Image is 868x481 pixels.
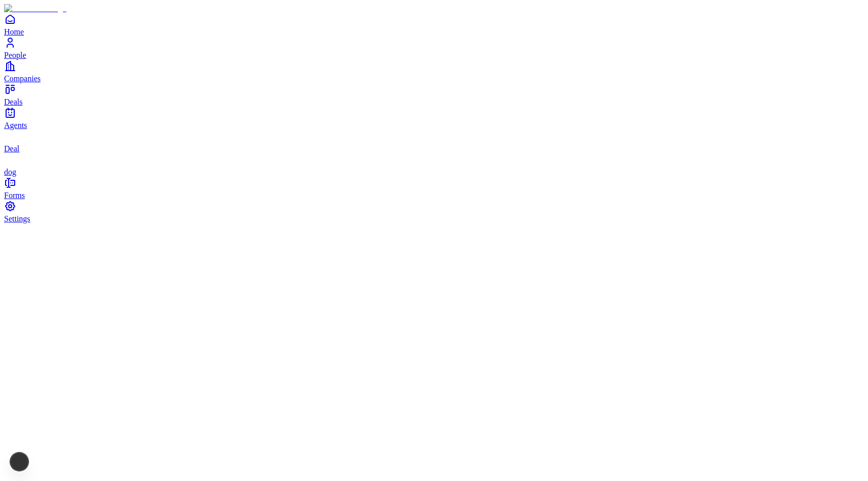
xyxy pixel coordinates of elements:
[4,121,27,130] span: Agents
[4,98,22,106] span: Deals
[4,51,26,59] span: People
[4,130,864,153] a: deals
[4,153,864,176] a: dogs
[4,60,864,83] a: Companies
[4,37,864,59] a: People
[4,107,864,130] a: Agents
[4,27,24,36] span: Home
[4,13,864,36] a: Home
[4,168,16,176] span: dog
[4,177,864,200] a: Forms
[4,4,66,13] img: Item Brain Logo
[4,83,864,106] a: Deals
[4,74,41,83] span: Companies
[4,200,864,223] a: Settings
[4,144,19,153] span: Deal
[4,214,30,223] span: Settings
[4,191,25,200] span: Forms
